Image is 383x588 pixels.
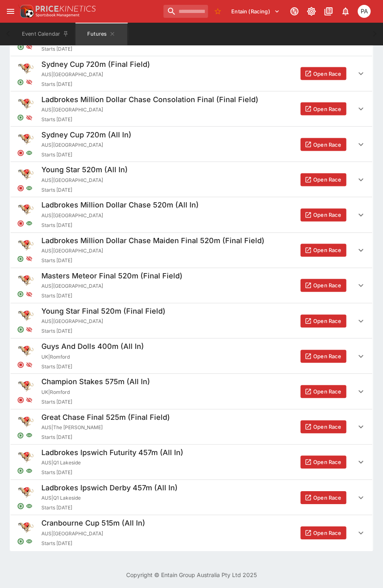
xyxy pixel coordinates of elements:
button: Open Race [301,173,346,186]
svg: Visible [26,432,32,439]
svg: Open [17,432,24,440]
span: AUS | [GEOGRAPHIC_DATA] [41,212,199,220]
svg: Hidden [26,79,32,86]
h5: Ladbrokes Ipswich Derby 457m (All In) [41,483,178,493]
svg: Visible [26,468,32,475]
h5: Young Star 520m (All In) [41,165,128,175]
button: Young Star Final 520m (Final Field)AUS|[GEOGRAPHIC_DATA]Starts [DATE]Open Race [11,304,372,339]
img: greyhound_racing.png [17,483,35,501]
span: Starts [DATE] [41,45,217,53]
div: Peter Addley [358,5,371,18]
svg: Closed [17,361,24,369]
img: greyhound_racing.png [17,95,35,113]
img: greyhound_racing.png [17,165,35,183]
svg: Hidden [26,291,32,298]
img: greyhound_racing.png [17,342,35,360]
h5: Ladbrokes Million Dollar Chase 520m (All In) [41,201,199,210]
span: AUS | [GEOGRAPHIC_DATA] [41,106,258,114]
svg: Visible [26,150,32,156]
svg: Open [17,43,24,51]
span: AUS | [GEOGRAPHIC_DATA] [41,247,265,255]
svg: Open [17,256,24,263]
span: UK | Romford [41,389,150,397]
h5: Young Star Final 520m (Final Field) [41,307,166,316]
button: Sydney Cup 720m (All In)AUS|[GEOGRAPHIC_DATA]Starts [DATE]Open Race [11,127,372,162]
img: greyhound_racing.png [17,272,35,289]
button: Great Chase Final 525m (Final Field)AUS|The [PERSON_NAME]Starts [DATE]Open Race [11,410,372,445]
button: Cranbourne Cup 515m (All In)AUS|[GEOGRAPHIC_DATA]Starts [DATE]Open Race [11,515,372,551]
span: AUS | [GEOGRAPHIC_DATA] [41,141,131,149]
button: Open Race [301,244,346,257]
svg: Closed [17,150,24,157]
button: Open Race [301,67,346,80]
h5: Ladbrokes Million Dollar Chase Maiden Final 520m (Final Field) [41,236,265,246]
svg: Hidden [26,115,32,121]
button: Open Race [301,209,346,222]
span: AUS | [GEOGRAPHIC_DATA] [41,177,128,185]
button: Guys And Dolls 400m (All In)UK|RomfordStarts [DATE]Open Race [11,339,372,374]
span: Starts [DATE] [41,257,265,265]
svg: Open [17,291,24,298]
span: Starts [DATE] [41,504,178,512]
img: Sportsbook Management [36,13,80,17]
span: Starts [DATE] [41,80,150,88]
button: Ladbrokes Million Dollar Chase 520m (All In)AUS|[GEOGRAPHIC_DATA]Starts [DATE]Open Race [11,197,372,233]
span: AUS | Q1 Lakeside [41,494,178,502]
button: Futures [75,23,127,45]
span: AUS | [GEOGRAPHIC_DATA] [41,318,166,326]
img: greyhound_racing.png [17,60,35,77]
img: PriceKinetics Logo [18,3,34,19]
svg: Closed [17,220,24,227]
button: Ladbrokes Ipswich Derby 457m (All In)AUS|Q1 LakesideStarts [DATE]Open Race [11,480,372,515]
button: Masters Meteor Final 520m (Final Field)AUS|[GEOGRAPHIC_DATA]Starts [DATE]Open Race [11,268,372,304]
span: Starts [DATE] [41,434,170,442]
button: open drawer [3,4,18,19]
img: greyhound_racing.png [17,413,35,431]
h5: Great Chase Final 525m (Final Field) [41,413,170,422]
button: Open Race [301,421,346,434]
h5: Guys And Dolls 400m (All In) [41,342,144,351]
button: Toggle light/dark mode [304,4,319,19]
span: Starts [DATE] [41,327,166,336]
button: Connected to PK [287,4,302,19]
svg: Hidden [26,327,32,333]
h5: Ladbrokes Ipswich Futurity 457m (All In) [41,448,183,458]
svg: Open [17,538,24,545]
img: greyhound_racing.png [17,236,35,254]
button: Open Race [301,138,346,151]
span: Starts [DATE] [41,186,128,195]
button: Ladbrokes Million Dollar Chase Consolation Final (Final Field)AUS|[GEOGRAPHIC_DATA]Starts [DATE]O... [11,92,372,127]
img: greyhound_racing.png [17,130,35,148]
span: Starts [DATE] [41,363,144,371]
h5: Cranbourne Cup 515m (All In) [41,519,145,528]
span: Starts [DATE] [41,398,150,406]
h5: Sydney Cup 720m (Final Field) [41,60,150,69]
svg: Hidden [26,256,32,262]
span: AUS | [GEOGRAPHIC_DATA] [41,530,145,538]
button: Open Race [301,492,346,505]
svg: Hidden [26,362,32,368]
button: Young Star 520m (All In)AUS|[GEOGRAPHIC_DATA]Starts [DATE]Open Race [11,162,372,197]
svg: Open [17,326,24,334]
button: Open Race [301,279,346,292]
svg: Hidden [26,44,32,50]
span: AUS | [GEOGRAPHIC_DATA] [41,71,150,79]
svg: Visible [26,220,32,227]
img: PriceKinetics [36,6,96,12]
img: greyhound_racing.png [17,448,35,466]
button: Notifications [338,4,353,19]
span: AUS | [GEOGRAPHIC_DATA] [41,282,183,291]
img: greyhound_racing.png [17,201,35,218]
svg: Open [17,468,24,475]
h5: Sydney Cup 720m (All In) [41,130,131,139]
span: Starts [DATE] [41,469,183,477]
button: Open Race [301,315,346,328]
button: Sydney Cup 720m (Final Field)AUS|[GEOGRAPHIC_DATA]Starts [DATE]Open Race [11,56,372,92]
span: Starts [DATE] [41,540,145,548]
svg: Visible [26,503,32,510]
span: Starts [DATE] [41,115,258,124]
button: Ladbrokes Ipswich Futurity 457m (All In)AUS|Q1 LakesideStarts [DATE]Open Race [11,445,372,480]
img: greyhound_racing.png [17,307,35,325]
span: Starts [DATE] [41,222,199,230]
svg: Open [17,114,24,122]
